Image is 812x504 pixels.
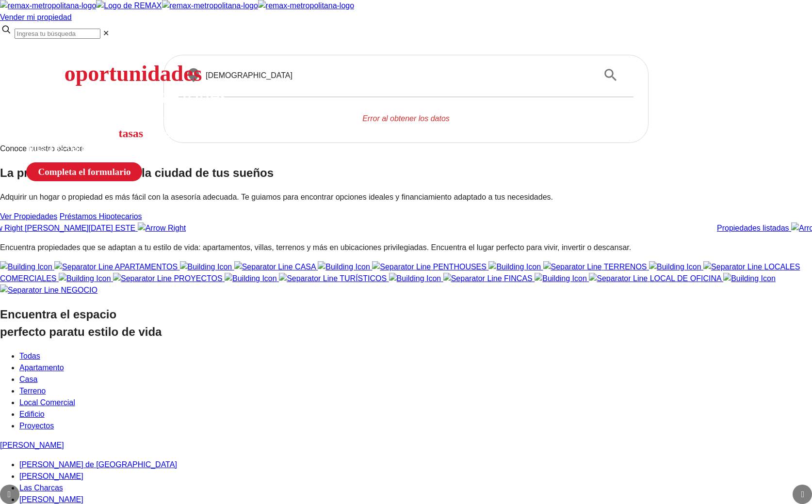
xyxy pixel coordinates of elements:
a: Las Charcas [19,484,63,492]
span: oportunidades [65,61,202,86]
a: FINCAS [389,274,535,283]
a: Local Comercial [19,398,75,407]
img: Separator Line [54,261,113,273]
span: NEGOCIO [61,286,97,294]
a: [PERSON_NAME] de [GEOGRAPHIC_DATA] [19,460,177,469]
a: [PERSON_NAME] [19,495,83,504]
img: Separator Line [113,273,172,284]
a: Proyectos [19,422,54,430]
span: PROYECTOS [174,274,222,283]
img: Separator Line [234,261,293,273]
img: Separator Line [543,261,602,273]
a: [PERSON_NAME] [19,472,83,480]
img: Separator Line [279,273,338,284]
span: Propiedades listadas [717,224,789,232]
span: TERRENOS [604,263,647,271]
span: CASA [295,263,316,271]
sr7-txt: Consigue tu préstamo hipotecario con opciones flexibles y preferenciales con nuestros bancos asoc... [25,112,242,155]
img: Building Icon [488,261,541,273]
span: PENTHOUSES [433,263,487,271]
img: Separator Line [443,273,502,284]
a: Todas [19,352,40,360]
li: Edificio [19,409,812,420]
span: tasas [118,127,143,140]
a: Casa [19,375,37,383]
img: Separator Line [703,261,762,273]
li: Terreno [19,385,812,397]
a: Terreno [19,387,46,395]
a: LOCAL DE OFICINA [535,274,723,283]
a: CASA [180,263,318,271]
li: Apartamento [19,362,812,374]
a: Edificio [19,410,45,418]
a: Apartamento [19,363,64,372]
img: Building Icon [723,273,776,284]
img: Building Icon [59,273,111,284]
a: PENTHOUSES [318,263,488,271]
span: LOCAL DE OFICINA [650,274,721,283]
a: TERRENOS [488,263,649,271]
img: Building Icon [649,261,701,273]
img: Separator Line [372,261,431,273]
img: Separator Line [589,273,648,284]
li: Local Comercial [19,397,812,409]
span: APARTAMENTOS [115,263,178,271]
a: PROYECTOS [59,274,225,283]
sr7-txt: Más , menos preocupaciones [26,63,260,107]
li: Casa [19,374,812,385]
li: Proyectos [19,420,812,432]
span: : apartamentos, villas, terrenos y más en ubicaciones privilegiadas. Encuentra el lugar perfecto ... [198,243,631,252]
img: Building Icon [535,273,587,284]
span: Correo [406,0,430,9]
span: tu estilo de vida [74,325,162,338]
img: Building Icon [389,273,441,284]
img: Building Icon [318,261,370,273]
img: Building Icon [225,273,277,284]
a: Completa el formulario [26,162,142,181]
a: TURÍSTICOS [225,274,389,283]
span: FINCAS [504,274,533,283]
li: Todas [19,350,812,362]
img: Building Icon [180,261,232,273]
span: TURÍSTICOS [340,274,387,283]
